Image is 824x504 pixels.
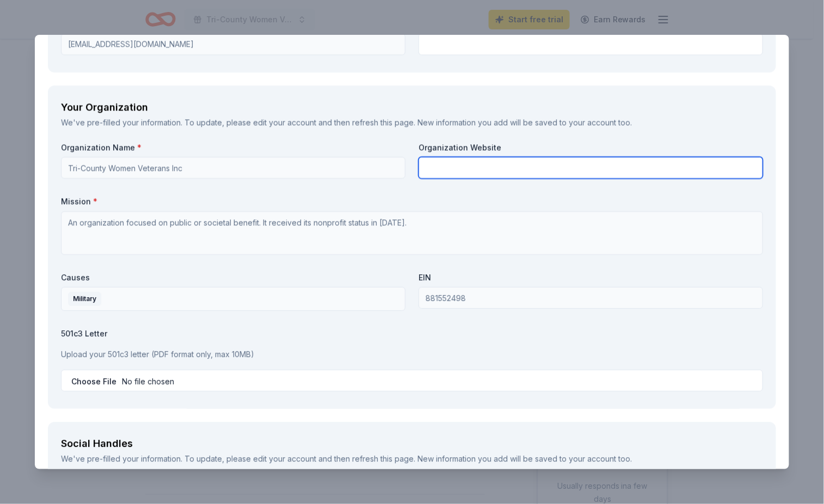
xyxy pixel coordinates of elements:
[61,348,763,361] p: Upload your 501c3 letter (PDF format only, max 10MB)
[253,454,316,463] a: edit your account
[61,328,763,339] label: 501c3 Letter
[61,116,763,129] div: We've pre-filled your information. To update, please and then refresh this page. New information ...
[61,196,763,207] label: Mission
[61,452,763,465] div: We've pre-filled your information. To update, please and then refresh this page. New information ...
[61,272,405,283] label: Causes
[61,99,763,116] div: Your Organization
[61,211,763,255] textarea: An organization focused on public or societal benefit. It received its nonprofit status in [DATE].
[68,292,101,306] div: Military
[419,272,763,283] label: EIN
[419,142,763,153] label: Organization Website
[61,287,405,311] button: Military
[253,118,316,127] a: edit your account
[61,142,405,153] label: Organization Name
[61,435,763,452] div: Social Handles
